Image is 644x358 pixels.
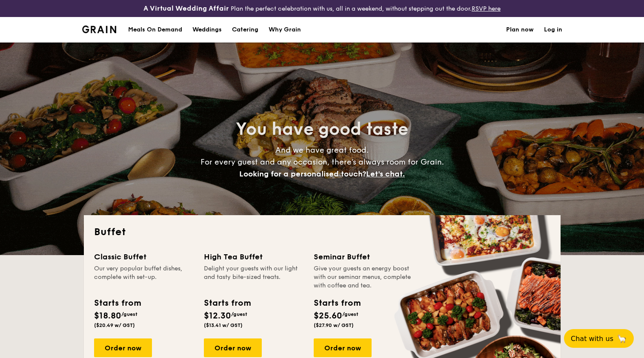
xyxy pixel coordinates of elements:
[571,335,613,343] span: Chat with us
[187,17,227,43] a: Weddings
[94,311,121,321] span: $18.80
[231,311,247,317] span: /guest
[94,225,550,239] h2: Buffet
[506,17,534,43] a: Plan now
[192,17,222,43] div: Weddings
[263,17,306,43] a: Why Grain
[204,251,303,263] div: High Tea Buffet
[82,26,117,33] a: Logotype
[617,334,627,344] span: 🦙
[94,322,135,328] span: ($20.49 w/ GST)
[107,3,537,14] div: Plan the perfect celebration with us, all in a weekend, without stepping out the door.
[121,311,137,317] span: /guest
[227,17,263,43] a: Catering
[314,297,360,310] div: Starts from
[94,297,140,310] div: Starts from
[314,264,413,290] div: Give your guests an energy boost with our seminar menus, complete with coffee and tea.
[128,17,182,43] div: Meals On Demand
[314,338,372,357] div: Order now
[236,119,408,139] span: You have good taste
[544,17,562,43] a: Log in
[472,5,501,12] a: RSVP here
[232,17,258,43] h1: Catering
[204,311,231,321] span: $12.30
[94,264,194,290] div: Our very popular buffet dishes, complete with set-up.
[123,17,187,43] a: Meals On Demand
[314,311,342,321] span: $25.60
[239,169,366,179] span: Looking for a personalised touch?
[204,297,250,310] div: Starts from
[200,145,444,179] span: And we have great food. For every guest and any occasion, there’s always room for Grain.
[82,26,117,33] img: Grain
[143,3,229,14] h4: A Virtual Wedding Affair
[366,169,405,179] span: Let's chat.
[314,322,354,328] span: ($27.90 w/ GST)
[204,322,243,328] span: ($13.41 w/ GST)
[204,338,262,357] div: Order now
[94,251,194,263] div: Classic Buffet
[94,338,152,357] div: Order now
[204,264,303,290] div: Delight your guests with our light and tasty bite-sized treats.
[314,251,413,263] div: Seminar Buffet
[564,329,634,348] button: Chat with us🦙
[269,17,301,43] div: Why Grain
[342,311,358,317] span: /guest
